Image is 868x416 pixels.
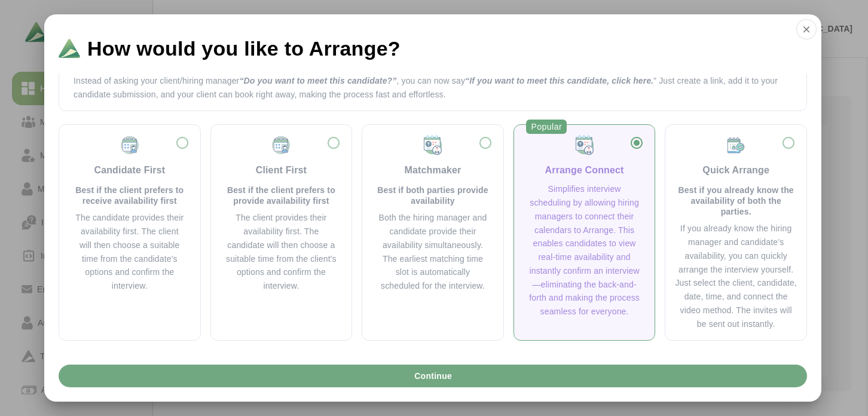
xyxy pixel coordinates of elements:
img: Client First [270,134,292,156]
div: If you already know the hiring manager and candidate’s availability, you can quickly arrange the ... [675,222,797,331]
div: Matchmaker [405,163,461,178]
img: Matchmaker [422,134,444,156]
span: “Do you want to meet this candidate?” [239,76,396,85]
p: Instead of asking your client/hiring manager , you can now say ” Just create a link, add it to yo... [74,74,792,102]
img: Logo [59,39,80,58]
div: Popular [526,120,567,134]
p: Best if the client prefers to provide availability first [225,185,338,206]
span: How would you like to Arrange? [87,38,401,59]
p: Best if you already know the availability of both the parties. [675,185,797,217]
button: Continue [59,365,807,387]
div: Candidate First [94,163,165,178]
img: Candidate First [119,134,140,156]
img: Matchmaker [574,134,595,156]
div: Quick Arrange [702,163,769,178]
div: Client First [256,163,307,178]
span: “If you want to meet this candidate, click here. [465,76,653,85]
div: The candidate provides their availability first. The client will then choose a suitable time from... [74,211,186,293]
p: Best if the client prefers to receive availability first [74,185,186,206]
div: Arrange Connect [545,163,624,178]
div: Simplifies interview scheduling by allowing hiring managers to connect their calendars to Arrange... [528,182,641,319]
img: Quick Arrange [725,134,747,156]
div: Both the hiring manager and candidate provide their availability simultaneously. The earliest mat... [377,211,489,293]
div: The client provides their availability first. The candidate will then choose a suitable time from... [225,211,338,293]
span: Continue [414,365,452,387]
p: Best if both parties provide availability [377,185,489,206]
